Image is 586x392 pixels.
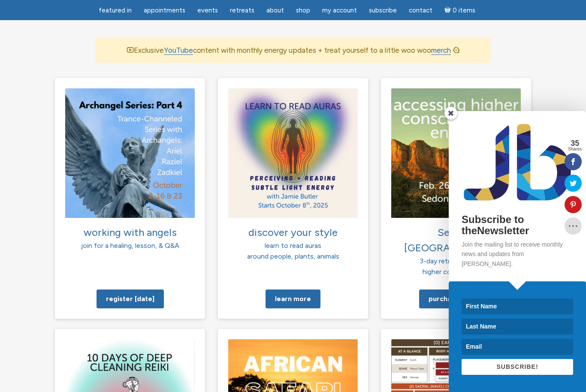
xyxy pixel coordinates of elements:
[197,6,218,14] span: Events
[317,2,362,19] a: My Account
[568,147,582,151] span: Shares
[164,46,193,55] a: YouTube
[266,289,320,308] a: Learn more
[453,7,475,14] span: 0 items
[462,359,573,375] button: SUBSCRIBE!
[462,319,573,335] input: Last Name
[444,6,453,14] i: Cart
[139,2,190,19] a: Appointments
[266,6,284,14] span: About
[322,6,357,14] span: My Account
[431,46,451,55] a: merch
[97,289,164,308] a: Register [DATE]
[230,6,254,14] span: Retreats
[261,2,289,19] a: About
[225,2,260,19] a: Retreats
[568,139,582,147] span: 35
[248,226,338,238] span: discover your style
[247,252,339,260] span: around people, plants, animals
[462,339,573,355] input: Email
[404,2,438,19] a: Contact
[462,299,573,314] input: First Name
[192,2,223,19] a: Events
[96,38,490,63] div: Exclusive content with monthly energy updates + treat yourself to a little woo woo
[84,226,177,238] span: working with angels
[369,6,397,14] span: Subscribe
[94,2,137,19] a: featured in
[291,2,315,19] a: Shop
[462,240,573,268] p: Join the mailing list to receive monthly news and updates from [PERSON_NAME].
[364,2,402,19] a: Subscribe
[296,6,310,14] span: Shop
[144,6,185,14] span: Appointments
[496,363,538,370] span: SUBSCRIBE!
[439,1,480,19] a: Cart0 items
[462,214,573,237] h2: Subscribe to theNewsletter
[81,241,179,250] span: join for a healing, lesson, & Q&A
[409,6,432,14] span: Contact
[99,6,132,14] span: featured in
[265,241,321,250] span: learn to read auras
